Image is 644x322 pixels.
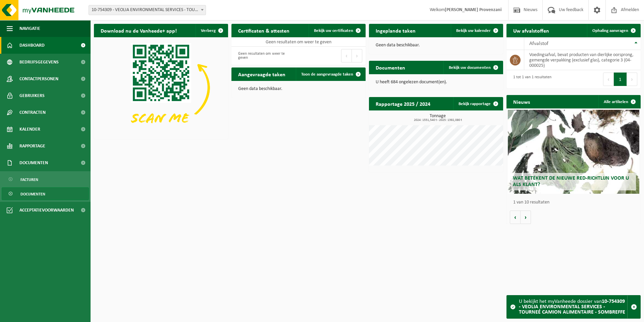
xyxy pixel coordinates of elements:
[449,65,491,70] span: Bekijk uw documenten
[19,104,46,121] span: Contracten
[89,5,206,15] span: 10-754309 - VEOLIA ENVIRONMENTAL SERVICES - TOURNEÉ CAMION ALIMENTAIRE - SOMBREFFE
[301,72,353,77] span: Toon de aangevraagde taken
[451,24,502,37] a: Bekijk uw kalender
[314,29,353,33] span: Bekijk uw certificaten
[201,29,216,33] span: Verberg
[614,73,627,86] button: 1
[598,95,640,108] a: Alle artikelen
[627,73,637,86] button: Next
[231,24,296,37] h2: Certificaten & attesten
[372,114,503,122] h3: Tonnage
[20,188,45,200] span: Documenten
[369,24,422,37] h2: Ingeplande taken
[196,24,227,37] button: Verberg
[296,67,365,81] a: Toon de aangevraagde taken
[19,154,48,171] span: Documenten
[506,24,556,37] h2: Uw afvalstoffen
[20,173,38,186] span: Facturen
[529,41,548,46] span: Afvalstof
[19,87,45,104] span: Gebruikers
[19,121,40,138] span: Kalender
[376,80,496,85] p: U heeft 684 ongelezen document(en).
[513,200,637,205] p: 1 van 10 resultaten
[309,24,365,37] a: Bekijk uw certificaten
[508,110,639,194] a: Wat betekent de nieuwe RED-richtlijn voor u als klant?
[510,72,551,87] div: 1 tot 1 van 1 resultaten
[369,97,437,110] h2: Rapportage 2025 / 2024
[19,202,74,219] span: Acceptatievoorwaarden
[2,187,89,200] a: Documenten
[521,211,531,224] button: Volgende
[19,20,40,37] span: Navigatie
[94,37,228,138] img: Download de VHEPlus App
[506,95,537,108] h2: Nieuws
[19,138,45,154] span: Rapportage
[513,176,629,187] span: Wat betekent de nieuwe RED-richtlijn voor u als klant?
[352,49,362,62] button: Next
[524,50,641,70] td: voedingsafval, bevat producten van dierlijke oorsprong, gemengde verpakking (exclusief glas), cat...
[519,299,625,315] strong: 10-754309 - VEOLIA ENVIRONMENTAL SERVICES - TOURNEÉ CAMION ALIMENTAIRE - SOMBREFFE
[510,211,521,224] button: Vorige
[19,54,59,71] span: Bedrijfsgegevens
[235,48,295,63] div: Geen resultaten om weer te geven
[453,97,502,110] a: Bekijk rapportage
[238,87,359,91] p: Geen data beschikbaar.
[445,7,501,12] strong: [PERSON_NAME] Provenzani
[2,173,89,186] a: Facturen
[94,24,183,37] h2: Download nu de Vanheede+ app!
[456,29,491,33] span: Bekijk uw kalender
[231,67,292,81] h2: Aangevraagde taken
[592,29,628,33] span: Ophaling aanvragen
[587,24,640,37] a: Ophaling aanvragen
[19,37,45,54] span: Dashboard
[19,71,58,87] span: Contactpersonen
[519,295,627,318] div: U bekijkt het myVanheede dossier van
[372,119,503,122] span: 2024: 1551,540 t - 2025: 1392,080 t
[341,49,352,62] button: Previous
[231,37,366,47] td: Geen resultaten om weer te geven
[603,73,614,86] button: Previous
[89,5,206,15] span: 10-754309 - VEOLIA ENVIRONMENTAL SERVICES - TOURNEÉ CAMION ALIMENTAIRE - SOMBREFFE
[443,61,502,74] a: Bekijk uw documenten
[369,61,412,74] h2: Documenten
[376,43,496,48] p: Geen data beschikbaar.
